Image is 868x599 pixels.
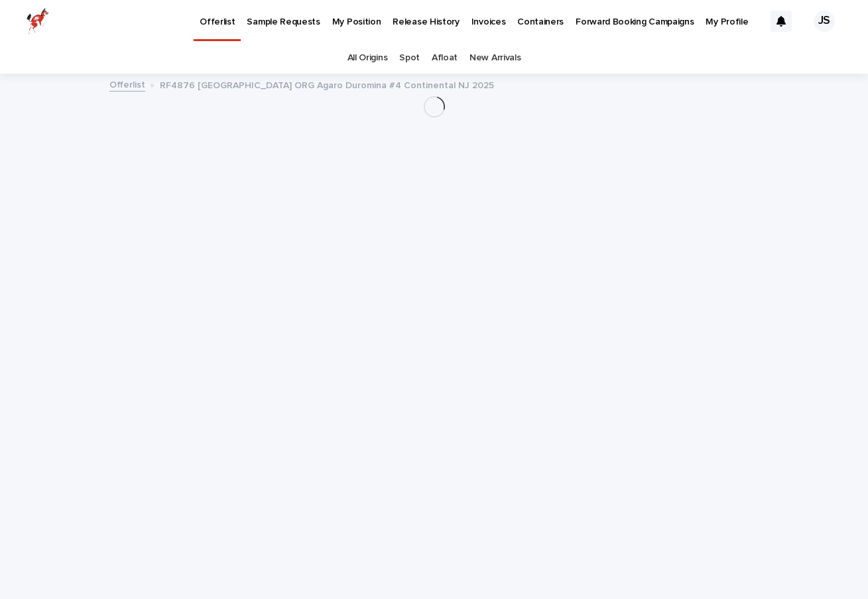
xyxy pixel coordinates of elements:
a: Spot [399,42,420,74]
a: New Arrivals [469,42,521,74]
a: Offerlist [109,76,145,92]
p: RF4876 [GEOGRAPHIC_DATA] ORG Agaro Duromina #4 Continental NJ 2025 [160,77,494,92]
a: All Origins [347,42,388,74]
div: JS [814,11,835,32]
a: Afloat [432,42,458,74]
img: zttTXibQQrCfv9chImQE [27,8,49,34]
